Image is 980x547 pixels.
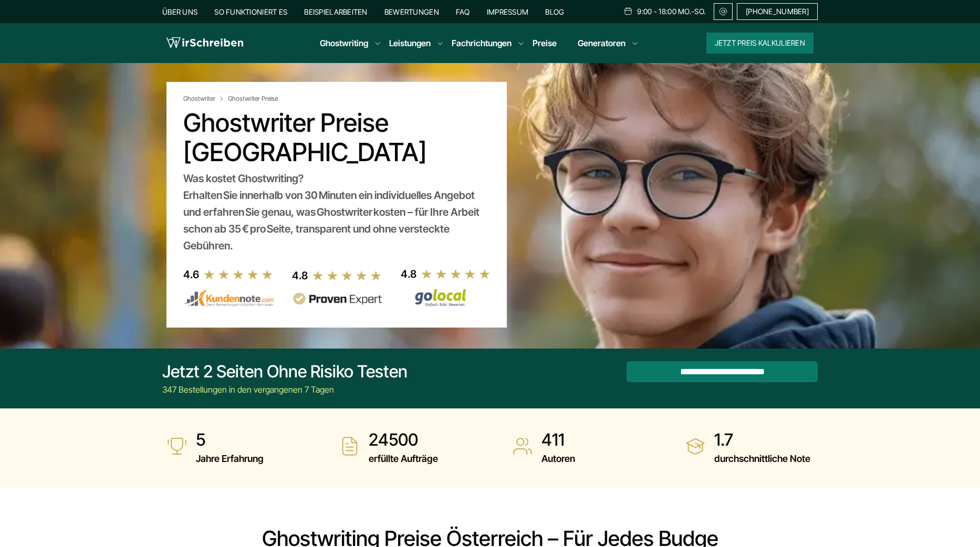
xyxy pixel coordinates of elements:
span: erfüllte Aufträge [369,450,438,467]
a: Bewertungen [384,7,439,16]
a: Über uns [162,7,197,16]
h1: Ghostwriter Preise [GEOGRAPHIC_DATA] [183,108,490,167]
a: [PHONE_NUMBER] [737,3,818,20]
div: 4.8 [292,267,308,284]
div: 4.6 [183,266,199,283]
strong: 5 [196,429,264,450]
a: Impressum [487,7,529,16]
button: Jetzt Preis kalkulieren [706,33,814,54]
span: Autoren [541,450,575,467]
div: Was kostet Ghostwriting? Erhalten Sie innerhalb von 30 Minuten ein individuelles Angebot und erfa... [183,170,490,254]
img: Email [718,7,728,16]
img: Wirschreiben Bewertungen [401,288,491,307]
img: Jahre Erfahrung [166,436,187,457]
span: Ghostwriter Preise [228,94,278,103]
a: Blog [545,7,564,16]
div: 347 Bestellungen in den vergangenen 7 Tagen [162,383,408,396]
strong: 411 [541,429,575,450]
img: erfüllte Aufträge [339,436,360,457]
img: kundennote [183,289,274,307]
img: stars [312,270,382,281]
img: Autoren [512,436,533,457]
span: Jahre Erfahrung [196,450,264,467]
a: Generatoren [578,37,625,49]
img: durchschnittliche Note [685,436,706,457]
a: Preise [533,38,557,48]
div: Jetzt 2 Seiten ohne Risiko testen [162,361,408,382]
span: durchschnittliche Note [714,450,810,467]
a: FAQ [456,7,470,16]
strong: 24500 [369,429,438,450]
img: provenexpert reviews [292,292,382,306]
img: logo wirschreiben [166,35,243,51]
span: 9:00 - 18:00 Mo.-So. [637,7,705,16]
a: Leistungen [389,37,431,49]
img: Schedule [623,7,633,15]
a: So funktioniert es [214,7,287,16]
span: [PHONE_NUMBER] [746,7,809,16]
a: Ghostwriting [320,37,368,49]
a: Ghostwriter [183,94,226,103]
img: stars [421,268,491,280]
img: stars [203,269,274,280]
div: 4.8 [401,266,416,282]
a: Fachrichtungen [452,37,512,49]
strong: 1.7 [714,429,810,450]
a: Beispielarbeiten [304,7,367,16]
